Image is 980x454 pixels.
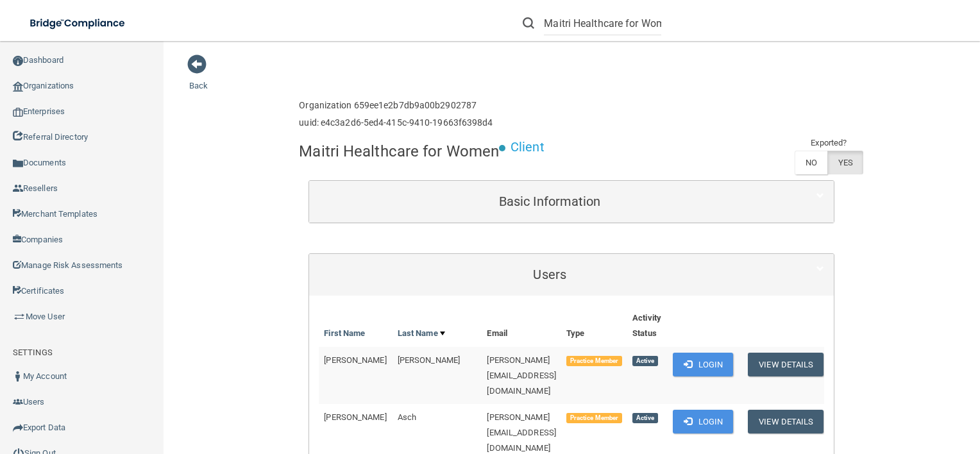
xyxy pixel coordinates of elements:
button: Login [673,353,734,376]
iframe: Drift Widget Chat Controller [759,384,965,435]
span: [PERSON_NAME] [398,355,460,365]
img: ic_dashboard_dark.d01f4a41.png [13,56,23,66]
span: [PERSON_NAME] [324,412,386,422]
span: Active [632,356,658,366]
a: Basic Information [319,187,824,216]
img: briefcase.64adab9b.png [13,310,26,323]
td: Exported? [795,135,864,151]
button: View Details [748,410,824,433]
img: bridge_compliance_login_screen.278c3ca4.svg [19,10,137,37]
p: Client [511,135,545,159]
button: View Details [748,353,824,376]
span: Active [632,413,658,423]
span: [PERSON_NAME][EMAIL_ADDRESS][DOMAIN_NAME] [487,355,556,396]
input: Search [544,12,661,35]
span: [PERSON_NAME] [324,355,386,365]
a: Last Name [398,326,445,341]
img: organization-icon.f8decf85.png [13,81,23,92]
img: icon-export.b9366987.png [13,423,23,433]
img: ic-search.3b580494.png [523,17,534,29]
label: NO [795,151,827,174]
button: Login [673,410,734,433]
h6: uuid: e4c3a2d6-5ed4-415c-9410-19663f6398d4 [299,118,493,128]
th: Email [482,305,561,347]
span: Asch [398,412,416,422]
a: Users [319,260,824,289]
h5: Basic Information [319,194,781,208]
th: Activity Status [627,305,668,347]
a: First Name [324,326,365,341]
h6: Organization 659ee1e2b7db9a00b2902787 [299,101,493,110]
h4: Maitri Healthcare for Women [299,143,499,160]
span: Practice Member [566,356,622,366]
a: Back [189,65,208,90]
img: icon-users.e205127d.png [13,397,23,407]
img: enterprise.0d942306.png [13,108,23,117]
th: Type [561,305,627,347]
label: YES [827,151,863,174]
h5: Users [319,267,781,282]
label: SETTINGS [13,345,53,360]
img: ic_user_dark.df1a06c3.png [13,371,23,382]
img: icon-documents.8dae5593.png [13,158,23,169]
span: Practice Member [566,413,622,423]
span: [PERSON_NAME][EMAIL_ADDRESS][DOMAIN_NAME] [487,412,556,453]
img: ic_reseller.de258add.png [13,183,23,194]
